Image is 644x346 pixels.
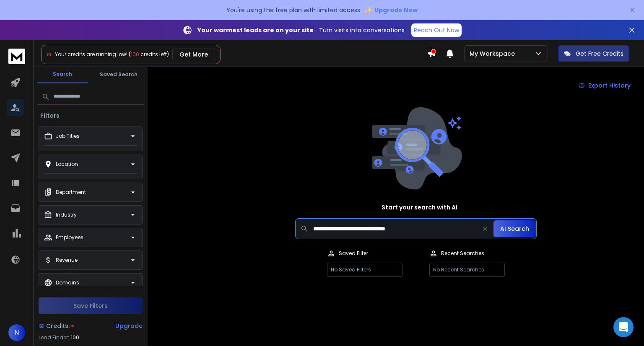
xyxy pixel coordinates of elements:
a: Reach Out Now [411,23,462,37]
p: Department [56,189,86,196]
button: AI Search [493,220,536,237]
p: Reach Out Now [414,26,459,34]
span: 100 [131,51,139,58]
p: Get Free Credits [576,49,623,58]
button: ✨Upgrade Now [364,2,418,18]
div: Open Intercom Messenger [613,317,634,337]
button: Get More [172,49,215,60]
a: Credits:Upgrade [39,318,143,334]
p: Domains [56,279,79,286]
span: 100 [71,334,79,341]
p: Revenue [56,257,78,263]
span: ✨ [364,4,373,16]
a: Export History [572,77,637,94]
p: No Recent Searches [429,263,505,277]
p: Recent Searches [441,250,484,257]
p: My Workspace [470,49,518,58]
h1: Start your search with AI [382,203,457,212]
p: – Turn visits into conversations [197,26,405,34]
p: Job Titles [56,133,80,139]
img: image [370,107,462,190]
h3: Filters [37,111,63,120]
div: Upgrade [115,322,143,330]
strong: Your warmest leads are on your site [197,26,314,34]
button: N [8,324,25,341]
img: logo [8,49,25,64]
p: Saved Filter [339,250,368,257]
span: Upgrade Now [374,6,418,14]
span: ( credits left) [129,51,169,58]
span: Credits: [46,322,70,330]
p: Lead Finder: [39,334,69,341]
span: Your credits are running low! [55,51,127,58]
p: Employees [56,234,83,241]
button: Search [37,66,88,83]
p: You're using the free plan with limited access [226,6,360,14]
button: Saved Search [93,66,144,83]
p: Industry [56,212,77,218]
p: No Saved Filters [327,263,402,277]
p: Location [56,161,78,168]
button: Get Free Credits [558,45,629,62]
